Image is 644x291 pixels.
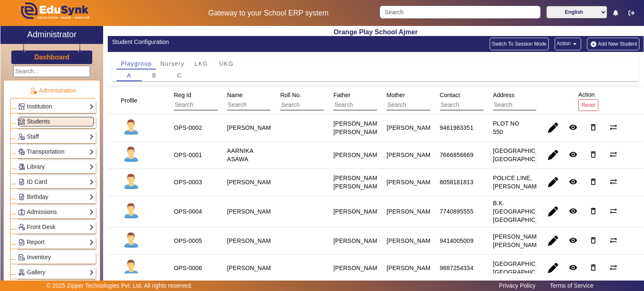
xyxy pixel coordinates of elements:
div: Student Configuration [112,38,371,46]
mat-icon: sync_alt [609,263,618,272]
div: [PERSON_NAME] [333,151,383,159]
button: Action [555,38,581,50]
span: Mother [387,92,405,98]
input: Search [333,100,408,111]
span: Reg Id [174,92,191,98]
div: [PERSON_NAME] [PERSON_NAME] [333,174,383,191]
div: [PERSON_NAME], [PERSON_NAME] [493,232,545,249]
h2: Orange Play School Ajmer [108,28,644,36]
img: profile.png [121,258,142,278]
mat-icon: arrow_drop_down [571,40,579,48]
input: Search [174,100,249,111]
div: [GEOGRAPHIC_DATA], [GEOGRAPHIC_DATA] [493,260,558,276]
div: [PERSON_NAME] [387,124,436,132]
p: © 2025 Zipper Technologies Pvt. Ltd. All rights reserved. [47,281,193,290]
img: profile.png [121,144,142,165]
h2: Administrator [27,29,77,39]
img: Administration.png [29,87,37,95]
staff-with-status: [PERSON_NAME] [227,124,277,131]
span: Students [27,118,50,125]
mat-icon: delete_outline [589,207,597,215]
div: [PERSON_NAME] [PERSON_NAME] [333,119,383,136]
span: A [127,72,132,78]
div: Profile [118,93,148,108]
input: Search [440,100,515,111]
img: Inventory.png [18,254,25,260]
input: Search [280,100,355,111]
a: Dashboard [34,53,70,62]
mat-icon: sync_alt [609,236,618,245]
button: Add New Student [587,38,639,50]
staff-with-status: [PERSON_NAME] [227,237,277,244]
div: 7740895555 [440,207,473,216]
staff-with-status: [PERSON_NAME] [227,265,277,271]
div: Reg Id [171,88,260,113]
span: B [152,72,157,78]
div: Address [490,88,579,113]
span: Inventory [27,254,51,260]
staff-with-status: [PERSON_NAME] [227,208,277,215]
h3: Dashboard [34,53,70,61]
div: OPS-0001 [174,151,202,159]
span: Nursery [160,61,184,67]
span: Father [333,92,350,98]
div: [PERSON_NAME] [387,151,436,159]
div: 8058181813 [440,178,473,186]
div: 7666856669 [440,151,473,159]
img: add-new-student.png [589,41,598,48]
div: OPS-0005 [174,237,202,245]
span: LKG [195,61,208,67]
span: C [177,72,182,78]
img: profile.png [121,230,142,251]
mat-icon: remove_red_eye [569,207,577,215]
span: UKG [219,61,234,67]
div: POLICE LINE, [PERSON_NAME] [493,174,543,191]
input: Search [380,6,540,18]
img: Students.png [18,118,25,125]
mat-icon: remove_red_eye [569,263,577,272]
div: [PERSON_NAME] [387,178,436,186]
div: [PERSON_NAME] [387,237,436,245]
mat-icon: delete_outline [589,263,597,272]
div: 9887254334 [440,264,473,272]
div: [PERSON_NAME] [333,207,383,216]
mat-icon: delete_outline [589,150,597,159]
img: profile.png [121,117,142,138]
div: OPS-0003 [174,178,202,186]
span: Name [227,92,243,98]
input: Search... [13,66,90,77]
span: Address [493,92,514,98]
button: Switch To Session Mode [490,38,549,50]
input: Search [227,100,302,111]
button: Reset [578,99,598,111]
div: [GEOGRAPHIC_DATA], [GEOGRAPHIC_DATA] [493,147,558,163]
input: Search [387,100,462,111]
a: Administrator [0,26,103,44]
div: [PERSON_NAME] [333,237,383,245]
div: Roll No. [277,88,366,113]
img: profile.png [121,201,142,222]
div: Name [224,88,313,113]
staff-with-status: [PERSON_NAME] [227,179,277,185]
span: Playgroup [121,61,152,67]
div: B.K.[GEOGRAPHIC_DATA], [GEOGRAPHIC_DATA] [493,199,558,224]
p: Administration [10,86,96,95]
mat-icon: remove_red_eye [569,178,577,186]
div: OPS-0004 [174,207,202,216]
div: [PERSON_NAME] [387,207,436,216]
span: Profile [121,97,138,104]
a: Inventory [18,252,94,262]
span: Roll No. [280,92,301,98]
a: Privacy Policy [495,280,540,291]
a: Terms of Service [545,280,597,291]
div: 9461983351 [440,124,473,132]
div: PLOT NO 550 [493,119,527,136]
span: Contact [440,92,460,98]
mat-icon: sync_alt [609,150,618,159]
div: Contact [437,88,525,113]
div: OPS-0006 [174,264,202,272]
div: 9414005009 [440,237,473,245]
div: OPS-0002 [174,124,202,132]
mat-icon: sync_alt [609,123,618,131]
h5: Gateway to your School ERP system [166,9,371,18]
